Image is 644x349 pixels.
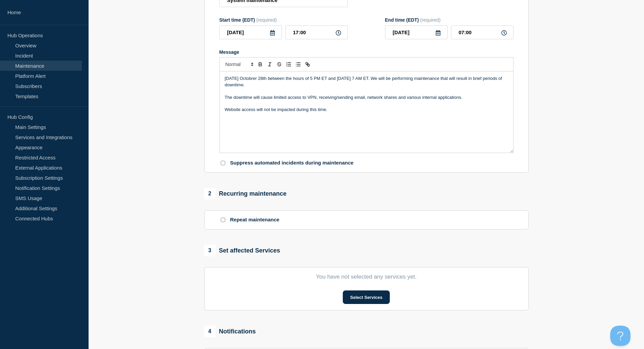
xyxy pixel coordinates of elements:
[256,60,265,68] button: Toggle bold text
[385,25,448,39] input: YYYY-MM-DD
[293,60,303,68] button: Toggle bulleted list
[420,17,441,23] span: (required)
[225,94,508,101] p: The downtime will cause limited access to VPN, receiving/sending email, network shares and variou...
[219,17,348,23] div: Start time (EDT)
[204,326,216,337] span: 4
[221,218,225,222] input: Repeat maintenance
[222,60,256,68] span: Font size
[610,326,630,346] iframe: Help Scout Beacon - Open
[220,71,513,153] div: Message
[204,326,256,337] div: Notifications
[204,245,216,256] span: 3
[256,17,277,23] span: (required)
[343,290,390,304] button: Select Services
[225,107,508,113] p: Website access will not be impacted during this time.
[303,60,312,68] button: Toggle link
[451,25,514,39] input: HH:MM
[204,245,280,256] div: Set affected Services
[204,188,216,199] span: 2
[275,60,284,68] button: Toggle strikethrough text
[225,75,508,88] p: [DATE] Octobrer 28th between the hours of 5 PM ET and [DATE] 7 AM ET. We will be performing maint...
[265,60,275,68] button: Toggle italic text
[221,161,225,165] input: Suppress automated incidents during maintenance
[230,217,280,223] p: Repeat maintenance
[385,17,514,23] div: End time (EDT)
[284,60,293,68] button: Toggle ordered list
[204,188,287,199] div: Recurring maintenance
[219,274,514,280] p: You have not selected any services yet.
[230,160,354,166] p: Suppress automated incidents during maintenance
[219,25,282,39] input: YYYY-MM-DD
[285,25,348,39] input: HH:MM
[219,49,514,55] div: Message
